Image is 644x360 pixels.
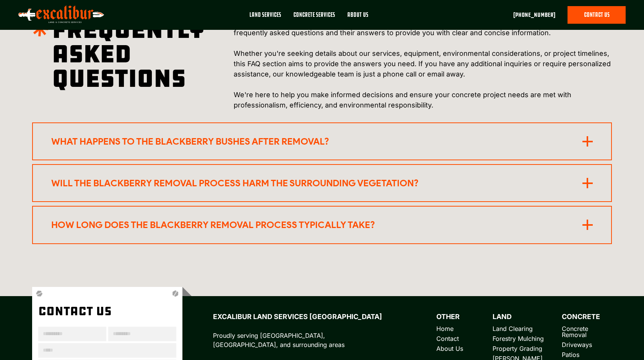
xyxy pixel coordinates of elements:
[436,311,486,322] div: other
[347,11,368,19] div: About Us
[436,326,486,332] a: Home
[38,305,176,318] div: contact us
[493,335,544,342] a: Forestry Mulching
[513,10,555,20] a: [PHONE_NUMBER]
[562,351,579,358] a: Patios
[436,345,486,352] a: About Us
[213,313,382,321] span: Excalibur Land Services [GEOGRAPHIC_DATA]
[436,336,486,342] a: Contact
[52,17,205,110] h2: frequently asked questions
[51,177,449,189] div: Will the blackberry removal process harm the surrounding vegetation?
[493,345,542,352] a: Property Grading
[234,17,612,110] p: We understand that navigating your next project can be complex, which is why we have compiled a c...
[341,6,374,30] a: About Us
[568,6,626,24] a: contact us
[562,325,588,339] a: Concrete Removal
[493,325,533,332] a: Land Clearing
[562,311,612,322] div: Concrete
[562,341,592,349] a: Driveways
[51,135,449,147] div: What happens to the blackberry bushes after removal?
[493,311,556,322] div: Land
[51,219,449,231] div: How long does the blackberry removal process typically take?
